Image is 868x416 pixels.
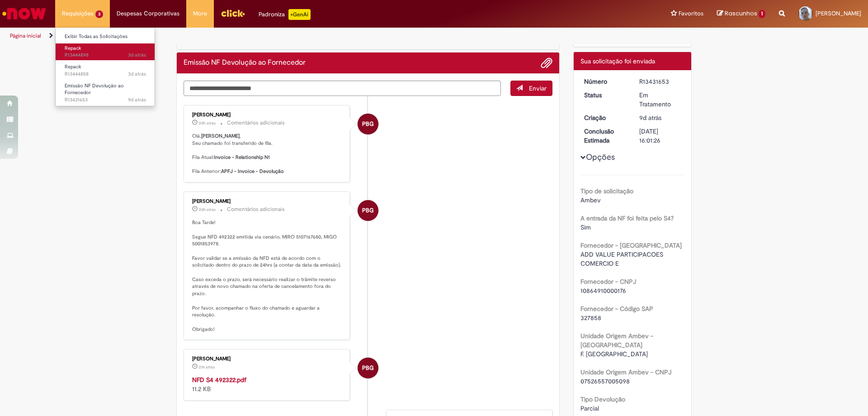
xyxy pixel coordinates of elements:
span: 3d atrás [128,71,146,77]
span: ADD VALUE PARTICIPACOES COMERCIO E [580,250,665,268]
div: [PERSON_NAME] [192,356,343,362]
span: PBG [362,357,374,379]
span: Sua solicitação foi enviada [580,57,655,65]
a: Exibir Todas as Solicitações [56,32,155,42]
span: F. [GEOGRAPHIC_DATA] [580,350,648,358]
div: R13431653 [639,77,681,86]
span: 1 [759,10,765,18]
h2: Emissão NF Devolução ao Fornecedor Histórico de tíquete [184,59,306,67]
span: 07526557005098 [580,377,630,385]
time: 27/08/2025 14:29:18 [199,364,215,370]
b: Unidade Origem Ambev - CNPJ [580,368,671,376]
small: Comentários adicionais [227,206,285,213]
span: More [193,9,207,18]
img: click_logo_yellow_360x200.png [221,6,245,20]
b: Invoice - Relationship N1 [214,154,270,161]
small: Comentários adicionais [227,119,285,127]
time: 27/08/2025 14:32:56 [199,207,216,212]
div: [DATE] 16:01:26 [639,127,681,145]
span: 3 [95,10,103,18]
dt: Criação [577,113,633,122]
div: Em Tratamento [639,91,681,109]
span: R13444858 [65,71,146,78]
a: Aberto R13431653 : Emissão NF Devolução ao Fornecedor [56,81,155,100]
span: 20h atrás [199,207,216,212]
span: 21h atrás [199,364,215,370]
time: 20/08/2025 10:47:08 [128,96,146,103]
span: 9d atrás [128,96,146,103]
b: [PERSON_NAME] [201,133,240,139]
span: PBG [362,200,374,221]
textarea: Digite sua mensagem aqui... [184,81,501,96]
p: +GenAi [288,9,311,20]
span: Repack [65,45,81,52]
p: Boa Tarde! Segue NFD 492322 emitida via cenário, MIRO 5107167680, MIGO 5001853978. Favor validar ... [192,219,343,333]
span: Requisições [62,9,94,18]
dt: Número [577,77,633,86]
div: Pedro Boro Guerra [358,114,378,134]
b: APFJ - Invoice - Devolução [221,168,284,175]
span: 10864910000176 [580,287,626,295]
span: PBG [362,113,374,135]
span: Enviar [529,84,547,92]
b: Tipo Devolução [580,395,625,403]
img: ServiceNow [1,5,47,23]
span: 3d atrás [128,52,146,58]
div: Pedro Boro Guerra [358,200,378,221]
div: [PERSON_NAME] [192,199,343,204]
b: Unidade Origem Ambev - [GEOGRAPHIC_DATA] [580,332,653,349]
div: 20/08/2025 10:47:07 [639,113,681,122]
span: Sim [580,223,591,231]
a: Página inicial [10,32,41,39]
span: 20h atrás [199,120,216,126]
b: Fornecedor - Código SAP [580,305,653,313]
ul: Requisições [55,27,155,106]
span: 327858 [580,314,601,322]
b: Fornecedor - CNPJ [580,277,636,286]
div: [PERSON_NAME] [192,112,343,118]
dt: Conclusão Estimada [577,127,633,145]
span: [PERSON_NAME] [816,10,861,17]
span: 9d atrás [639,114,661,122]
time: 25/08/2025 15:08:17 [128,71,146,77]
span: R13431653 [65,96,146,104]
span: Repack [65,63,81,70]
a: Rascunhos [717,10,765,18]
span: Emissão NF Devolução ao Fornecedor [65,82,124,96]
span: Favoritos [679,9,703,18]
span: Ambev [580,196,601,204]
b: Tipo de solicitação [580,187,633,195]
a: Aberto R13444858 : Repack [56,62,155,79]
p: Olá, , Seu chamado foi transferido de fila. Fila Atual: Fila Anterior: [192,133,343,175]
span: R13444898 [65,52,146,59]
a: NFD S4 492322.pdf [192,376,246,384]
b: A entrada da NF foi feita pelo S4? [580,214,674,222]
dt: Status [577,91,633,100]
ul: Trilhas de página [7,28,572,44]
button: Adicionar anexos [541,57,552,69]
div: 11.2 KB [192,375,343,393]
a: Aberto R13444898 : Repack [56,43,155,60]
time: 20/08/2025 10:47:07 [639,114,661,122]
button: Enviar [510,81,552,96]
time: 27/08/2025 14:33:04 [199,120,216,126]
b: Fornecedor - [GEOGRAPHIC_DATA] [580,241,682,249]
div: Pedro Boro Guerra [358,358,378,378]
span: Parcial [580,404,599,412]
span: Despesas Corporativas [117,9,179,18]
div: Padroniza [259,9,311,20]
span: Rascunhos [725,9,757,18]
